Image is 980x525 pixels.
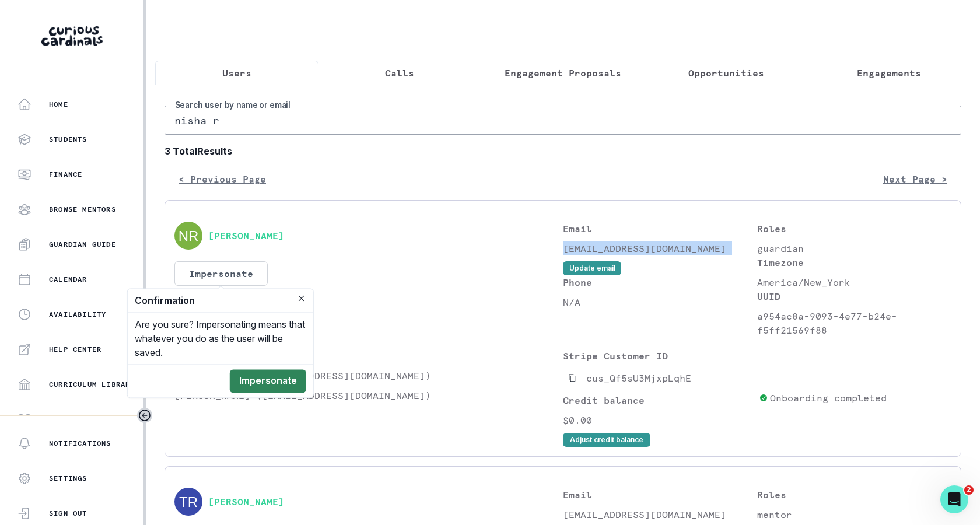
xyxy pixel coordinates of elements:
[174,488,202,516] img: svg
[757,242,951,256] p: guardian
[757,289,951,303] p: UUID
[563,413,754,427] p: $0.00
[563,349,754,363] p: Stripe Customer ID
[757,309,951,337] p: a954ac8a-9093-4e77-b24e-f5ff21569f88
[174,388,563,402] p: [PERSON_NAME] ([EMAIL_ADDRESS][DOMAIN_NAME])
[688,66,764,80] p: Opportunities
[385,66,414,80] p: Calls
[49,310,106,319] p: Availability
[940,485,968,513] iframe: Intercom live chat
[49,439,111,448] p: Notifications
[563,508,757,521] p: [EMAIL_ADDRESS][DOMAIN_NAME]
[164,167,280,191] button: < Previous Page
[49,240,116,249] p: Guardian Guide
[208,230,284,242] button: [PERSON_NAME]
[174,349,563,363] p: Students
[563,242,757,256] p: [EMAIL_ADDRESS][DOMAIN_NAME]
[757,488,951,502] p: Roles
[505,66,621,80] p: Engagement Proposals
[222,66,251,80] p: Users
[757,222,951,236] p: Roles
[563,261,621,275] button: Update email
[770,391,887,405] p: Onboarding completed
[49,275,87,284] p: Calendar
[164,144,961,158] b: 3 Total Results
[49,415,121,424] p: Mentor Handbook
[563,275,757,289] p: Phone
[49,100,68,109] p: Home
[230,369,306,393] button: Impersonate
[49,135,87,144] p: Students
[174,261,268,286] button: Impersonate
[49,474,87,483] p: Settings
[757,256,951,269] p: Timezone
[563,295,757,309] p: N/A
[49,205,116,214] p: Browse Mentors
[49,170,82,179] p: Finance
[128,313,313,364] div: Are you sure? Impersonating means that whatever you do as the user will be saved.
[563,488,757,502] p: Email
[964,485,974,495] span: 2
[757,275,951,289] p: America/New_York
[586,371,691,385] p: cus_Qf5sU3MjxpLqhE
[49,345,101,354] p: Help Center
[174,222,202,250] img: svg
[563,393,754,407] p: Credit balance
[137,408,152,423] button: Toggle sidebar
[563,222,757,236] p: Email
[295,291,309,305] button: Close
[869,167,961,191] button: Next Page >
[857,66,921,80] p: Engagements
[41,26,103,46] img: Curious Cardinals Logo
[49,509,87,518] p: Sign Out
[128,289,313,313] header: Confirmation
[563,369,582,387] button: Copied to clipboard
[49,380,135,389] p: Curriculum Library
[174,369,563,383] p: [PERSON_NAME] ([EMAIL_ADDRESS][DOMAIN_NAME])
[563,433,650,447] button: Adjust credit balance
[757,508,951,521] p: mentor
[208,496,284,508] button: [PERSON_NAME]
